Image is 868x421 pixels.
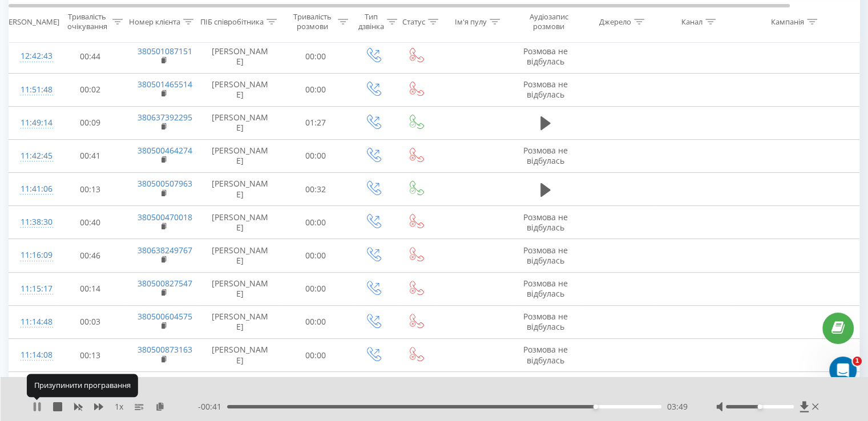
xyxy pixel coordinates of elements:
td: [PERSON_NAME] [200,206,280,239]
td: [PERSON_NAME] [200,139,280,172]
a: 380501087151 [138,46,192,56]
span: Розмова не відбулась [523,311,568,332]
td: 00:09 [55,106,126,139]
div: Номер клієнта [129,17,180,26]
a: 380501465514 [138,79,192,90]
div: Тип дзвінка [358,12,384,31]
span: Розмова не відбулась [523,212,568,233]
td: 00:14 [55,272,126,305]
td: 00:00 [280,73,352,106]
iframe: Intercom live chat [829,357,857,384]
a: 380500873163 [138,344,192,355]
div: 11:41:06 [21,178,43,200]
td: 00:44 [55,40,126,73]
span: Розмова не відбулась [523,46,568,67]
td: 01:27 [280,106,352,139]
span: - 00:41 [198,401,227,412]
div: 11:16:09 [21,244,43,266]
td: [PERSON_NAME] [200,305,280,338]
td: [PERSON_NAME] [200,372,280,405]
td: [PERSON_NAME] [200,106,280,139]
div: Аудіозапис розмови [521,12,576,31]
div: Канал [681,17,703,26]
td: 00:00 [280,40,352,73]
td: 00:40 [55,206,126,239]
td: 00:05 [55,372,126,405]
td: 00:03 [55,305,126,338]
td: 00:46 [55,239,126,272]
a: 380500470018 [138,212,192,222]
td: 00:00 [280,239,352,272]
div: Кампанія [771,17,804,26]
div: Тривалість розмови [290,12,335,31]
div: 12:42:43 [21,45,43,67]
td: 00:13 [55,173,126,206]
div: Тривалість очікування [64,12,110,31]
td: [PERSON_NAME] [200,272,280,305]
span: Розмова не відбулась [523,278,568,299]
td: 00:00 [280,372,352,405]
a: 380500507963 [138,178,192,189]
div: [PERSON_NAME] [2,17,59,26]
span: 03:49 [667,401,688,412]
a: 380500464274 [138,145,192,156]
span: 1 [853,357,862,366]
td: [PERSON_NAME] [200,173,280,206]
a: 380638249767 [138,245,192,256]
td: 00:00 [280,206,352,239]
td: 00:00 [280,272,352,305]
a: 380637392295 [138,112,192,123]
div: 11:49:14 [21,112,43,134]
a: 380500604575 [138,311,192,322]
td: 00:00 [280,339,352,372]
div: 11:14:08 [21,344,43,366]
div: 11:38:30 [21,211,43,233]
div: Accessibility label [757,404,762,409]
td: 00:00 [280,139,352,172]
div: 11:15:17 [21,278,43,300]
span: Розмова не відбулась [523,145,568,166]
div: 11:14:48 [21,311,43,333]
span: 1 x [115,401,123,412]
div: Призупинити програвання [27,374,138,397]
td: [PERSON_NAME] [200,239,280,272]
td: 00:32 [280,173,352,206]
span: Розмова не відбулась [523,344,568,365]
div: Джерело [599,17,631,26]
td: [PERSON_NAME] [200,73,280,106]
td: 00:13 [55,339,126,372]
td: 00:41 [55,139,126,172]
td: 00:00 [280,305,352,338]
div: 11:51:48 [21,79,43,101]
div: ПІБ співробітника [200,17,264,26]
span: Розмова не відбулась [523,245,568,266]
td: [PERSON_NAME] [200,339,280,372]
td: 00:02 [55,73,126,106]
a: 380500827547 [138,278,192,289]
span: Розмова не відбулась [523,79,568,100]
div: Accessibility label [594,404,598,409]
div: 11:42:45 [21,145,43,167]
td: [PERSON_NAME] [200,40,280,73]
div: Ім'я пулу [455,17,487,26]
div: Статус [402,17,425,26]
